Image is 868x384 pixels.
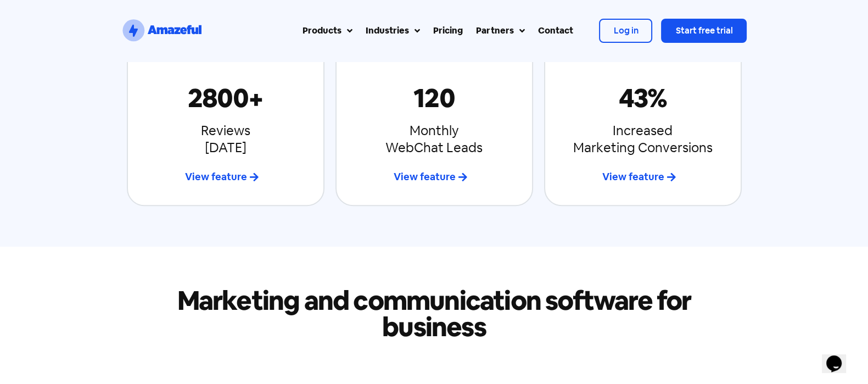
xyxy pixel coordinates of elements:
[354,85,514,111] h2: 120
[296,18,359,44] a: Products
[602,168,683,187] a: View feature
[394,170,456,183] span: View feature
[602,170,664,183] span: View feature
[145,122,306,156] h4: Reviews [DATE]
[354,122,514,156] h4: Monthly WebChat Leads
[427,18,469,44] a: Pricing
[661,19,747,43] a: Start free trial
[303,24,341,37] div: Products
[822,340,857,373] iframe: chat widget
[469,18,531,44] a: Partners
[531,18,579,44] a: Contact
[366,24,409,37] div: Industries
[185,170,247,183] span: View feature
[185,168,266,187] a: View feature
[476,24,513,37] div: Partners
[563,122,723,156] h4: Increased Marketing Conversions
[145,85,306,111] h2: 2800+​
[127,287,742,340] h2: Marketing and communication software for business
[613,25,638,36] span: Log in
[121,18,203,44] a: SVG link
[563,85,723,111] h2: 43%​
[433,24,463,37] div: Pricing
[599,19,652,43] a: Log in
[394,168,474,187] a: View feature
[537,24,573,37] div: Contact
[675,25,732,36] span: Start free trial
[359,18,427,44] a: Industries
